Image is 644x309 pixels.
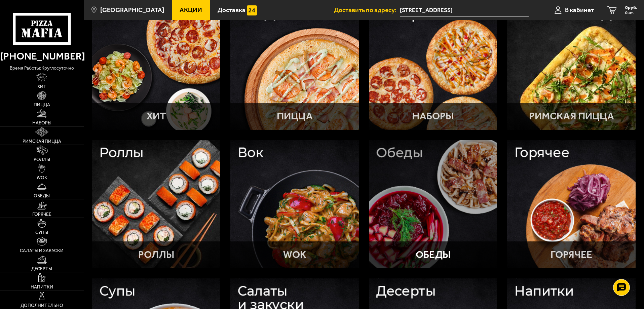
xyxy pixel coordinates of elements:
p: Хит [147,111,166,121]
span: Пицца [34,103,50,107]
span: Роллы [34,157,50,162]
a: WOKWOK [230,140,359,268]
span: Супы [35,230,48,235]
p: Обеды [416,250,451,260]
p: Наборы [412,111,454,121]
span: Акции [180,7,202,13]
span: Дополнительно [21,303,63,308]
span: В кабинет [565,7,594,13]
span: WOK [37,176,47,180]
span: Десерты [31,267,52,271]
span: Миллионная улица, 5А [400,4,529,16]
input: Ваш адрес доставки [400,4,529,16]
span: 0 шт. [625,11,637,15]
span: Салаты и закуски [20,248,64,253]
a: РоллыРоллы [92,140,221,268]
a: Римская пиццаРимская пицца [507,2,636,130]
a: НаборыНаборы [369,2,497,130]
span: Доставить по адресу: [334,7,400,13]
img: 15daf4d41897b9f0e9f617042186c801.svg [247,5,257,15]
p: Римская пицца [529,111,614,121]
p: Горячее [551,250,592,260]
a: ПиццаПицца [230,2,359,130]
span: Горячее [32,212,51,217]
span: Римская пицца [23,139,61,144]
span: 0 руб. [625,5,637,10]
a: ХитХит [92,2,221,130]
span: Наборы [32,121,51,125]
p: Роллы [138,250,174,260]
span: Обеды [34,194,50,198]
p: WOK [283,250,306,260]
span: [GEOGRAPHIC_DATA] [100,7,164,13]
span: Напитки [31,285,53,289]
span: Доставка [218,7,245,13]
span: Хит [37,84,46,89]
a: ГорячееГорячее [507,140,636,268]
p: Пицца [277,111,313,121]
a: ОбедыОбеды [369,140,497,268]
